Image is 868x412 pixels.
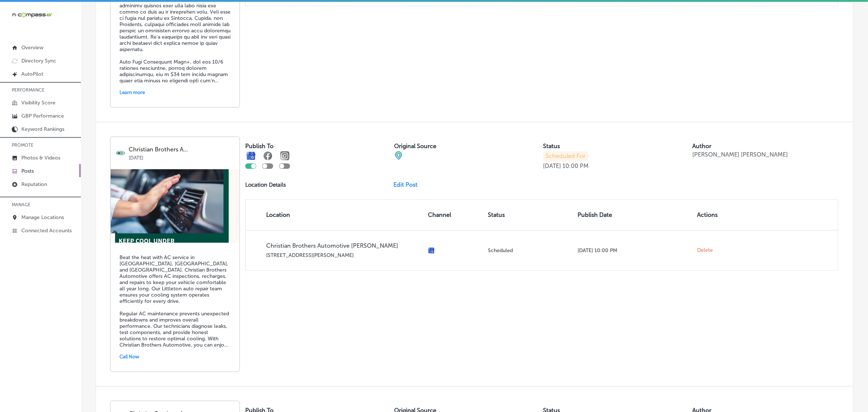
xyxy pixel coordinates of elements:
[129,146,234,153] p: Christian Brothers A...
[21,113,64,119] p: GBP Performance
[129,153,234,161] p: [DATE]
[21,126,64,132] p: Keyword Rankings
[21,214,64,221] p: Manage Locations
[697,247,713,254] span: Delete
[21,44,43,51] p: Overview
[394,151,403,160] img: cba84b02adce74ede1fb4a8549a95eca.png
[393,181,424,188] a: Edit Post
[425,200,485,230] th: Channel
[266,252,422,258] p: [STREET_ADDRESS][PERSON_NAME]
[21,228,72,234] p: Connected Accounts
[578,247,691,254] p: [DATE] 10:00 PM
[111,169,239,243] img: f5e74077-a296-4a33-8550-5bd506cbe0f4ChristianBrothersAutomotive-6-5.png
[116,148,125,158] img: logo
[394,143,436,150] label: Original Source
[246,200,425,230] th: Location
[543,143,560,150] label: Status
[21,100,56,106] p: Visibility Score
[21,168,34,174] p: Posts
[21,71,43,77] p: AutoPilot
[245,182,286,188] p: Location Details
[563,162,589,169] p: 10:00 PM
[266,242,422,249] p: Christian Brothers Automotive [PERSON_NAME]
[21,181,47,187] p: Reputation
[21,58,56,64] p: Directory Sync
[12,11,52,18] img: 660ab0bf-5cc7-4cb8-ba1c-48b5ae0f18e60NCTV_CLogo_TV_Black_-500x88.png
[543,151,588,161] p: Scheduled For
[119,254,231,348] h5: Beat the heat with AC service in [GEOGRAPHIC_DATA], [GEOGRAPHIC_DATA], and [GEOGRAPHIC_DATA]. Chr...
[575,200,694,230] th: Publish Date
[692,143,711,150] label: Author
[694,200,742,230] th: Actions
[245,143,274,150] label: Publish To
[485,200,575,230] th: Status
[543,162,561,169] p: [DATE]
[21,155,60,161] p: Photos & Videos
[692,151,788,158] p: [PERSON_NAME] [PERSON_NAME]
[488,247,572,254] p: Scheduled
